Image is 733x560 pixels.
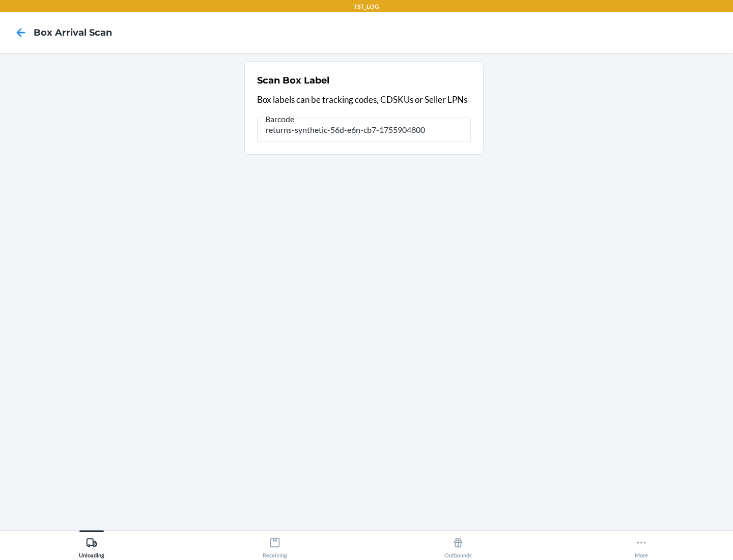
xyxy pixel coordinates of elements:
p: TST_LOG [354,2,379,11]
div: More [635,533,648,558]
button: Receiving [183,530,366,558]
div: Unloading [79,533,104,558]
button: Outbounds [366,530,550,558]
span: Barcode [264,114,296,124]
p: Box labels can be tracking codes, CDSKUs or Seller LPNs [257,93,471,106]
h4: Box Arrival Scan [34,26,112,39]
h2: Scan Box Label [257,74,329,87]
div: Outbounds [444,533,472,558]
button: More [550,530,733,558]
input: Barcode [257,118,471,142]
div: Receiving [263,533,287,558]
